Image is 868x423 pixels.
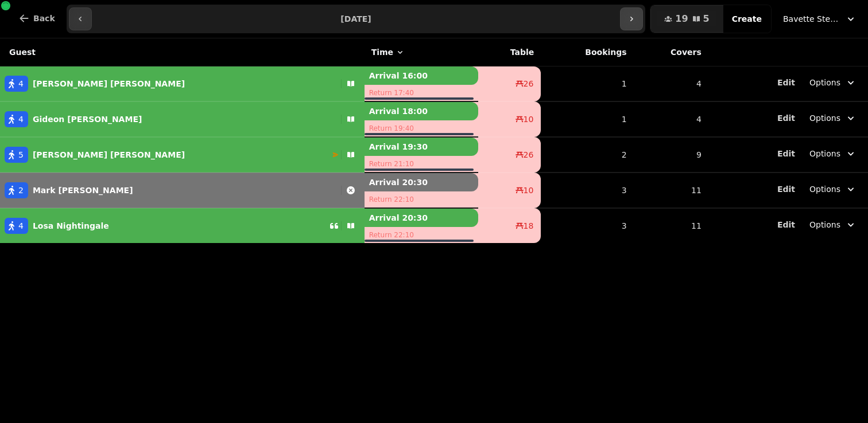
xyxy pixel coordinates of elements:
[809,148,840,159] span: Options
[365,66,478,85] p: Arrival 16:00
[365,138,478,156] p: Arrival 19:30
[634,137,708,173] td: 9
[634,173,708,208] td: 11
[524,185,534,196] span: 10
[809,77,840,88] span: Options
[732,15,762,23] span: Create
[777,183,795,195] button: Edit
[33,185,133,196] p: Mark [PERSON_NAME]
[634,38,708,66] th: Covers
[524,220,534,232] span: 18
[365,120,478,136] p: Return 19:40
[18,149,24,160] span: 5
[809,112,840,124] span: Options
[809,183,840,195] span: Options
[776,9,863,29] button: Bavette Steakhouse - [PERSON_NAME]
[809,219,840,230] span: Options
[18,78,24,89] span: 4
[33,14,55,22] span: Back
[541,137,633,173] td: 2
[777,150,795,158] span: Edit
[803,108,863,128] button: Options
[33,220,109,232] p: Losa Nightingale
[478,38,541,66] th: Table
[777,219,795,230] button: Edit
[703,14,710,23] span: 5
[365,209,478,227] p: Arrival 20:30
[541,66,633,102] td: 1
[803,214,863,235] button: Options
[541,101,633,137] td: 1
[524,113,534,125] span: 10
[18,220,24,232] span: 4
[777,185,795,193] span: Edit
[9,5,64,32] button: Back
[541,173,633,208] td: 3
[634,101,708,137] td: 4
[365,156,478,172] p: Return 21:10
[18,185,24,196] span: 2
[33,113,142,125] p: Gideon [PERSON_NAME]
[803,72,863,93] button: Options
[675,14,688,23] span: 19
[365,227,478,243] p: Return 22:10
[783,13,840,25] span: Bavette Steakhouse - [PERSON_NAME]
[777,79,795,87] span: Edit
[541,208,633,243] td: 3
[777,112,795,124] button: Edit
[371,46,393,58] span: Time
[777,77,795,88] button: Edit
[634,66,708,102] td: 4
[777,114,795,122] span: Edit
[803,143,863,164] button: Options
[650,5,723,33] button: 195
[33,149,185,160] p: [PERSON_NAME] [PERSON_NAME]
[803,179,863,199] button: Options
[541,38,633,66] th: Bookings
[777,221,795,229] span: Edit
[365,173,478,191] p: Arrival 20:30
[33,78,185,89] p: [PERSON_NAME] [PERSON_NAME]
[365,85,478,101] p: Return 17:40
[777,148,795,159] button: Edit
[524,149,534,160] span: 26
[371,46,405,58] button: Time
[723,5,771,33] button: Create
[365,191,478,207] p: Return 22:10
[18,113,24,125] span: 4
[634,208,708,243] td: 11
[524,78,534,89] span: 26
[365,102,478,120] p: Arrival 18:00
